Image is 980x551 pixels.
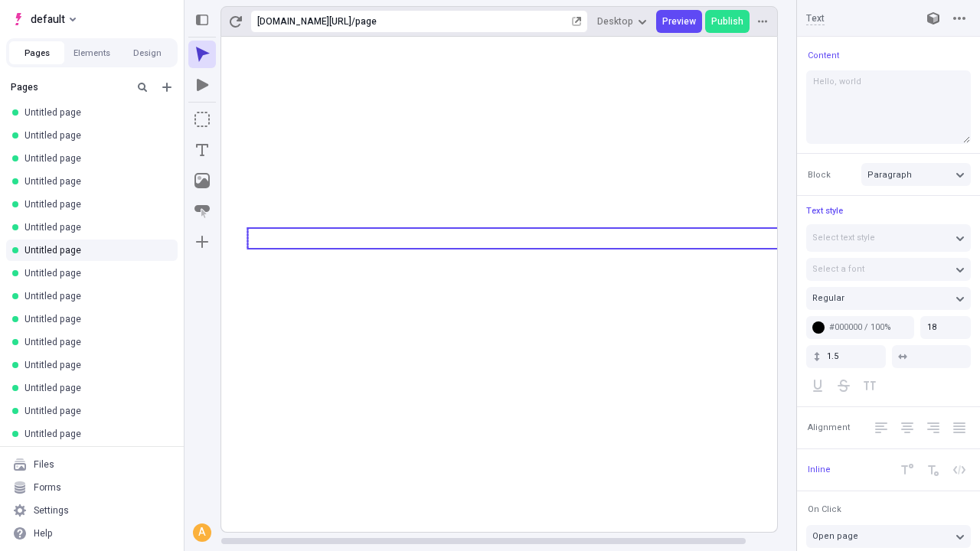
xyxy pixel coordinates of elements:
button: Block [805,165,834,184]
span: Text style [806,204,843,217]
div: Forms [34,481,61,494]
div: Untitled page [24,244,165,256]
div: [URL][DOMAIN_NAME] [257,15,351,28]
button: Open page [806,525,971,548]
button: Left Align [870,416,893,439]
div: Files [34,458,54,471]
div: Untitled page [24,290,165,302]
button: Box [188,106,216,133]
button: #000000 / 100% [806,316,914,339]
textarea: Hello, world [806,70,971,144]
div: Pages [11,81,127,93]
button: Text [188,136,216,164]
div: Untitled page [24,221,165,233]
div: Untitled page [24,359,165,371]
span: Open page [812,530,858,543]
input: Text [806,11,906,25]
button: Image [188,167,216,194]
div: Settings [34,504,69,517]
button: Design [119,41,175,64]
button: Code [948,458,971,481]
button: Subscript [922,458,945,481]
div: Untitled page [24,129,165,142]
div: Untitled page [24,152,165,165]
div: Untitled page [24,313,165,325]
div: Help [34,527,53,540]
button: Add new [158,78,176,96]
button: Publish [705,10,750,33]
button: Select text style [806,224,971,252]
button: Pages [9,41,64,64]
div: Untitled page [24,336,165,348]
button: Button [188,197,216,225]
div: / [351,15,355,28]
button: Select site [6,8,82,31]
button: Superscript [896,458,919,481]
button: Select a font [806,258,971,281]
button: Paragraph [861,163,971,186]
div: page [355,15,569,28]
button: Desktop [591,10,653,33]
span: Preview [662,15,696,28]
span: Content [808,50,839,61]
span: Desktop [597,15,633,28]
button: On Click [805,500,844,519]
button: Justify [948,416,971,439]
button: Preview [656,10,702,33]
button: Center Align [896,416,919,439]
span: Paragraph [867,168,912,181]
span: Regular [812,292,844,305]
button: Elements [64,41,119,64]
span: Select text style [812,231,875,244]
div: Untitled page [24,382,165,394]
div: Untitled page [24,198,165,210]
div: Untitled page [24,405,165,417]
div: #000000 / 100% [829,321,908,333]
div: Untitled page [24,428,165,440]
div: Untitled page [24,267,165,279]
button: Inline [805,461,834,479]
span: Alignment [808,422,850,433]
span: Inline [808,464,831,475]
button: Content [805,46,842,64]
div: Untitled page [24,106,165,119]
div: Untitled page [24,175,165,187]
button: Regular [806,287,971,310]
button: Right Align [922,416,945,439]
span: default [31,10,65,28]
span: Publish [711,15,743,28]
span: Block [808,169,831,181]
div: A [194,525,210,540]
span: On Click [808,504,841,515]
span: Select a font [812,262,864,275]
button: Alignment [805,419,853,437]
